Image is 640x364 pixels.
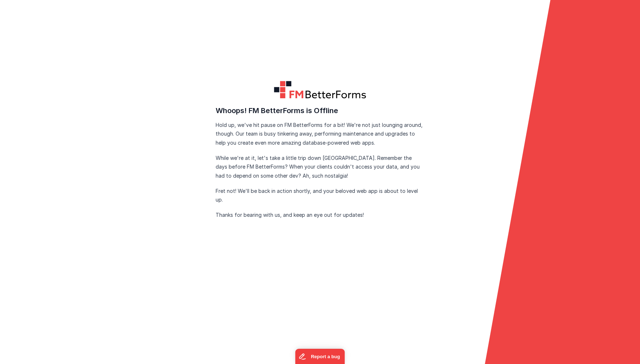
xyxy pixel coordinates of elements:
p: Hold up, we've hit pause on FM BetterForms for a bit! We're not just lounging around, though. Our... [216,121,424,148]
p: Thanks for bearing with us, and keep an eye out for updates! [216,211,424,220]
p: Fret not! We'll be back in action shortly, and your beloved web app is about to level up. [216,187,424,204]
h3: Whoops! FM BetterForms is Offline [216,105,424,116]
p: While we're at it, let's take a little trip down [GEOGRAPHIC_DATA]. Remember the days before FM B... [216,154,424,181]
iframe: Marker.io feedback button [295,349,345,364]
